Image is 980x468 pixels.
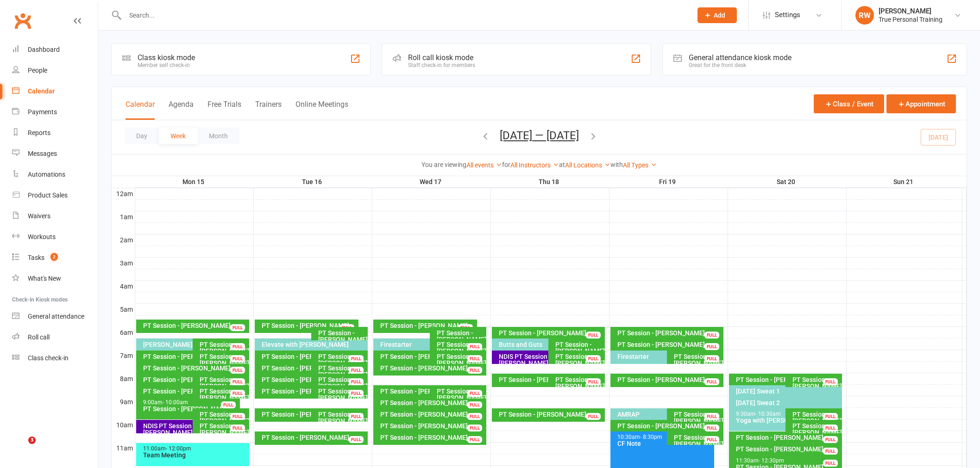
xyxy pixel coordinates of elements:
[823,378,838,385] div: FULL
[466,161,502,169] a: All events
[318,376,366,389] div: PT Session - [PERSON_NAME]
[436,330,484,343] div: PT Session - [PERSON_NAME]
[408,62,475,68] div: Staff check-in for members
[349,413,364,420] div: FULL
[12,164,98,185] a: Automations
[9,437,31,459] iframe: Intercom live chat
[467,355,482,362] div: FULL
[380,365,485,371] div: PT Session - [PERSON_NAME]
[704,343,719,350] div: FULL
[617,341,722,348] div: PT Session - [PERSON_NAME]
[12,206,98,227] a: Waivers
[11,9,34,32] a: Clubworx
[735,411,831,417] div: 9:30am
[372,176,490,188] th: Wed 17
[735,400,841,406] div: [DATE] Sweat 2
[143,353,239,360] div: PT Session - [PERSON_NAME]
[261,434,366,441] div: PT Session - [PERSON_NAME]
[112,234,135,246] th: 2am
[112,442,135,454] th: 11am
[12,227,98,247] a: Workouts
[510,161,559,169] a: All Instructors
[380,411,485,418] div: PT Session - [PERSON_NAME]
[12,81,98,102] a: Calendar
[28,212,50,220] div: Waivers
[640,434,662,440] span: - 8:30pm
[28,191,68,199] div: Product Sales
[467,425,482,431] div: FULL
[295,100,348,120] button: Online Meetings
[255,100,282,120] button: Trainers
[380,400,485,406] div: PT Session - [PERSON_NAME]
[28,150,57,157] div: Messages
[143,376,239,383] div: PT Session - [PERSON_NAME]
[565,161,610,169] a: All Locations
[230,355,245,362] div: FULL
[704,413,719,420] div: FULL
[502,161,510,168] strong: for
[792,411,840,424] div: PT Session - [PERSON_NAME]
[318,411,366,424] div: PT Session - [PERSON_NAME]
[349,355,364,362] div: FULL
[28,354,69,362] div: Class check-in
[421,161,466,168] strong: You are viewing
[112,373,135,384] th: 8am
[436,388,484,401] div: PT Session - [PERSON_NAME]
[261,365,357,371] div: PT Session - [PERSON_NAME]
[467,343,482,350] div: FULL
[50,253,58,261] span: 2
[498,353,594,366] div: NDIS PT Session - [PERSON_NAME]
[28,275,61,282] div: What's New
[112,257,135,269] th: 3am
[199,423,247,436] div: PT Session - [PERSON_NAME]
[610,161,623,168] strong: with
[617,330,722,336] div: PT Session - [PERSON_NAME]
[199,341,247,354] div: PT Session - [PERSON_NAME]
[199,388,247,401] div: PT Session - [PERSON_NAME]
[823,413,838,420] div: FULL
[759,457,784,464] span: - 12:30pm
[199,411,247,424] div: PT Session - [PERSON_NAME]
[823,448,838,455] div: FULL
[28,108,57,116] div: Payments
[112,280,135,292] th: 4am
[143,322,248,329] div: PT Session - [PERSON_NAME]
[704,332,719,339] div: FULL
[823,425,838,431] div: FULL
[704,425,719,431] div: FULL
[12,185,98,206] a: Product Sales
[199,353,247,366] div: PT Session - [PERSON_NAME]
[458,324,473,331] div: FULL
[673,411,722,424] div: PT Session - [PERSON_NAME]
[436,341,484,354] div: PT Session - [PERSON_NAME]
[555,353,603,366] div: PT Session - [PERSON_NAME]
[886,94,956,113] button: Appointment
[126,100,155,120] button: Calendar
[500,129,579,142] button: [DATE] — [DATE]
[380,322,476,329] div: PT Session - [PERSON_NAME]
[159,128,197,144] button: Week
[467,436,482,443] div: FULL
[498,341,594,348] div: Butts and Guts
[408,53,475,62] div: Roll call kiosk mode
[380,353,476,360] div: PT Session - [PERSON_NAME]
[498,376,594,383] div: PT Session - [PERSON_NAME]
[143,452,248,458] div: Team Meeting
[349,390,364,397] div: FULL
[112,211,135,222] th: 1am
[230,367,245,374] div: FULL
[261,341,366,348] div: Elevate with [PERSON_NAME]
[12,247,98,268] a: Tasks 2
[318,353,366,366] div: PT Session - [PERSON_NAME]
[775,5,800,25] span: Settings
[617,411,713,418] div: AMRAP
[230,343,245,350] div: FULL
[879,15,942,24] div: True Personal Training
[112,350,135,361] th: 7am
[143,406,239,412] div: PT Session - [PERSON_NAME]
[735,434,841,441] div: PT Session - [PERSON_NAME]
[230,390,245,397] div: FULL
[28,171,65,178] div: Automations
[436,353,484,366] div: PT Session - [PERSON_NAME]
[12,143,98,164] a: Messages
